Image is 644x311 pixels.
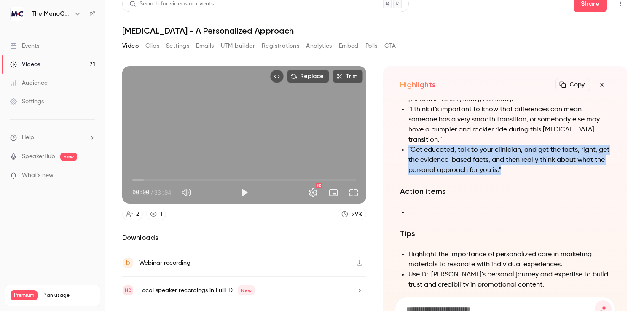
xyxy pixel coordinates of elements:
[10,97,44,106] div: Settings
[408,105,610,145] li: "I think it's important to know that differences can mean someone has a very smooth transition, o...
[287,70,329,83] button: Replace
[178,184,195,201] button: Mute
[122,39,139,53] button: Video
[122,233,366,243] h2: Downloads
[352,210,362,219] div: 99 %
[339,39,359,53] button: Embed
[305,184,322,201] button: Settings
[221,39,255,53] button: UTM builder
[132,188,149,197] span: 00:00
[384,39,396,53] button: CTA
[31,10,71,18] h6: The MenoChannel
[338,209,366,220] a: 99%
[136,210,139,219] div: 2
[10,133,95,142] li: help-dropdown-opener
[555,78,590,91] button: Copy
[10,79,48,87] div: Audience
[10,60,40,69] div: Videos
[325,184,342,201] button: Turn on miniplayer
[333,70,363,83] button: Trim
[262,39,299,53] button: Registrations
[270,70,284,83] button: Embed video
[160,210,162,219] div: 1
[238,285,255,295] span: New
[132,188,171,197] div: 00:00
[306,39,332,53] button: Analytics
[408,145,610,175] li: "Get educated, talk to your clinician, and get the facts, right, get the evidence-based facts, an...
[145,39,159,53] button: Clips
[400,185,610,197] h2: Action items
[154,188,171,197] span: 33:04
[166,39,189,53] button: Settings
[10,42,39,50] div: Events
[408,249,610,270] li: Highlight the importance of personalized care in marketing materials to resonate with individual ...
[22,133,34,142] span: Help
[400,80,436,90] h2: Highlights
[122,26,627,36] h1: [MEDICAL_DATA] - A Personalized Approach
[43,292,95,299] span: Plan usage
[150,188,153,197] span: /
[139,285,255,295] div: Local speaker recordings in FullHD
[11,290,38,300] span: Premium
[22,171,54,180] span: What's new
[345,184,362,201] button: Full screen
[400,228,610,239] h2: Tips
[408,270,610,290] li: Use Dr. [PERSON_NAME]'s personal journey and expertise to build trust and credibility in promotio...
[316,183,322,188] div: HD
[146,209,166,220] a: 1
[196,39,214,53] button: Emails
[85,172,95,180] iframe: Noticeable Trigger
[22,152,55,161] a: SpeakerHub
[236,184,253,201] button: Play
[11,7,24,21] img: The MenoChannel
[365,39,378,53] button: Polls
[60,153,77,161] span: new
[122,209,143,220] a: 2
[139,258,191,268] div: Webinar recording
